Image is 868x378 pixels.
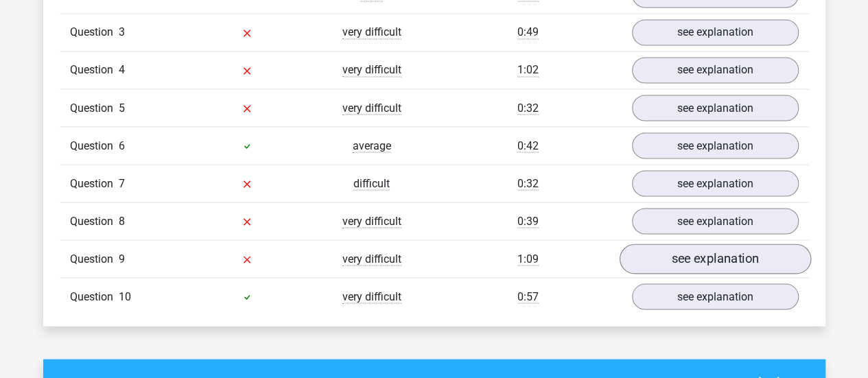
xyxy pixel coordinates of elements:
[342,101,401,115] span: very difficult
[70,213,119,229] span: Question
[517,214,539,228] span: 0:39
[517,63,539,77] span: 1:02
[632,19,799,45] a: see explanation
[70,99,119,116] span: Question
[70,288,119,305] span: Question
[353,139,391,152] span: average
[517,139,539,152] span: 0:42
[342,214,401,228] span: very difficult
[70,137,119,154] span: Question
[70,62,119,78] span: Question
[119,176,125,189] span: 7
[70,24,119,40] span: Question
[632,57,799,83] a: see explanation
[517,290,539,303] span: 0:57
[342,63,401,77] span: very difficult
[70,250,119,267] span: Question
[342,252,401,265] span: very difficult
[119,214,125,227] span: 8
[632,208,799,234] a: see explanation
[632,283,799,309] a: see explanation
[119,290,131,303] span: 10
[119,101,125,114] span: 5
[517,101,539,115] span: 0:32
[119,139,125,152] span: 6
[517,25,539,39] span: 0:49
[353,176,390,190] span: difficult
[342,290,401,303] span: very difficult
[632,170,799,196] a: see explanation
[619,244,810,274] a: see explanation
[517,252,539,265] span: 1:09
[119,63,125,76] span: 4
[119,25,125,38] span: 3
[517,176,539,190] span: 0:32
[119,252,125,265] span: 9
[632,132,799,158] a: see explanation
[342,25,401,39] span: very difficult
[70,175,119,191] span: Question
[632,95,799,121] a: see explanation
